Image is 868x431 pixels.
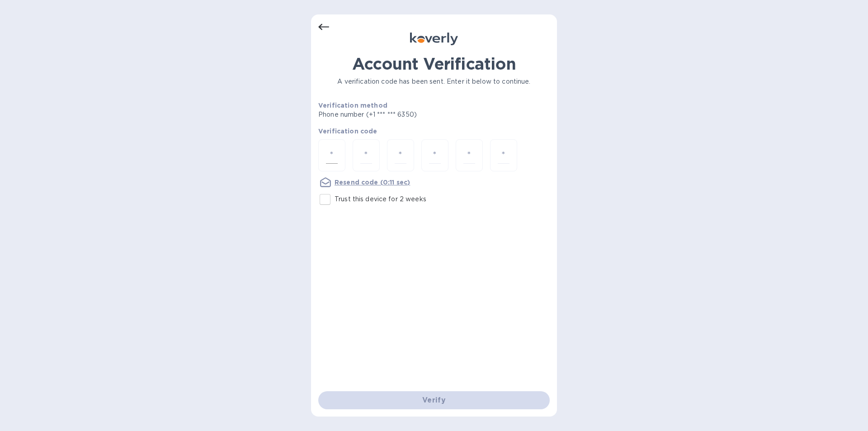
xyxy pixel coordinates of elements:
p: Verification code [318,127,550,136]
p: A verification code has been sent. Enter it below to continue. [318,77,550,86]
b: Verification method [318,102,387,109]
p: Trust this device for 2 weeks [335,194,426,204]
u: Resend code (0:11 sec) [335,179,410,186]
p: Phone number (+1 *** *** 6350) [318,110,486,119]
h1: Account Verification [318,54,550,73]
